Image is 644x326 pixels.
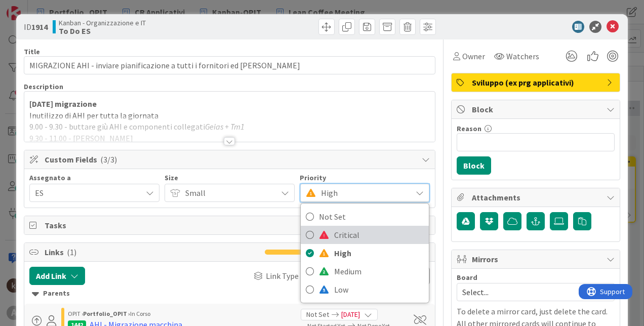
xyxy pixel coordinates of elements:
span: Mirrors [472,253,601,265]
strong: [DATE] migrazione [29,99,97,109]
label: Title [24,47,40,56]
a: High [301,244,429,262]
b: 1914 [31,22,48,32]
button: Block [457,156,491,175]
div: Size [165,174,295,181]
span: ( 3/3 ) [100,154,117,165]
span: Support [21,2,46,14]
div: Assegnato a [29,174,159,181]
a: Low [301,280,429,299]
span: Link Type [266,270,299,282]
span: Not Set [306,309,329,320]
a: Critical [301,226,429,244]
span: Custom Fields [45,153,417,166]
span: Attachments [472,191,601,203]
div: Priority [300,174,430,181]
span: Tasks [45,219,417,231]
input: type card name here... [24,56,435,74]
span: Kanban - Organizzazione e IT [59,19,146,27]
span: Medium [334,264,424,279]
a: Not Set [301,208,429,226]
span: Description [24,82,63,91]
span: Select... [462,285,592,299]
span: OPIT › [68,310,83,317]
div: Parents [32,288,427,299]
span: Block [472,103,601,115]
span: Small [185,186,272,200]
b: To Do ES [59,27,146,35]
button: Add Link [29,267,85,285]
span: Links [45,246,260,258]
span: High [321,186,407,200]
span: Not Set [319,209,424,224]
span: ( 1 ) [67,247,76,257]
span: High [334,246,424,261]
span: Owner [462,50,485,62]
b: Portfolio_OPIT › [83,310,130,317]
span: Sviluppo (ex prg applicativi) [472,76,601,89]
span: Watchers [506,50,539,62]
span: Board [457,274,477,281]
p: Inutilizzo di AHI per tutta la giornata [29,110,430,121]
span: Low [334,282,424,297]
span: [DATE] [341,309,360,320]
span: In Corso [130,310,150,317]
a: Medium [301,262,429,280]
label: Reason [457,124,481,133]
span: ID [24,21,48,33]
span: ES [35,187,142,199]
span: Critical [334,227,424,242]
